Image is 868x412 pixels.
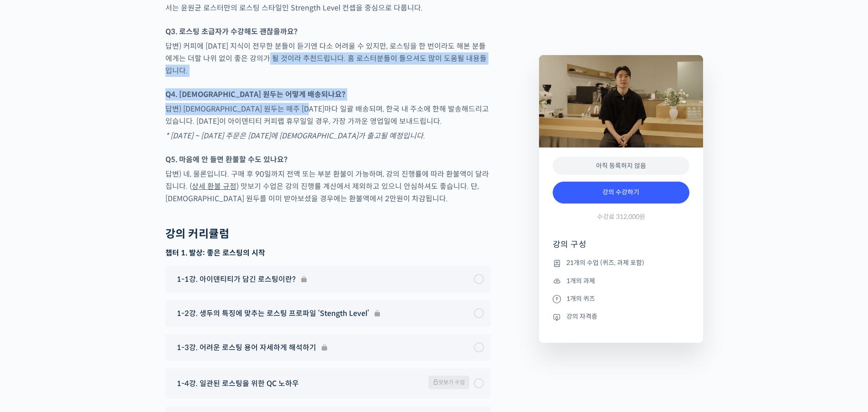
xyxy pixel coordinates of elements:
strong: Q3. 로스팅 초급자가 수강해도 괜찮을까요? [165,27,298,36]
span: 수강료 312,000원 [597,213,645,221]
h4: 강의 구성 [553,239,689,257]
h3: 챕터 1. 발상: 좋은 로스팅의 시작 [165,248,491,258]
li: 1개의 과제 [553,275,689,286]
span: 설정 [141,302,152,310]
p: 답변) 커피에 [DATE] 지식이 전무한 분들이 듣기엔 다소 어려울 수 있지만, 로스팅을 한 번이라도 해본 분들에게는 더할 나위 없이 좋은 강의가 될 것이라 추천드립니다. 홈... [165,40,491,77]
li: 21개의 수업 (퀴즈, 과제 포함) [553,258,689,269]
a: 상세 환불 규정 [192,182,236,191]
a: 홈 [3,289,60,311]
em: * [DATE] ~ [DATE] 주문은 [DATE]에 [DEMOGRAPHIC_DATA]가 출고될 예정입니다. [165,131,425,141]
a: 대화 [60,289,118,311]
div: 아직 등록하지 않음 [553,157,689,175]
strong: Q5. 마음에 안 들면 환불할 수도 있나요? [165,155,288,164]
span: 대화 [83,303,94,310]
span: 홈 [29,302,34,310]
a: 1-4강. 일관된 로스팅을 위한 QC 노하우 맛보기 수업 [172,376,484,392]
span: 1-4강. 일관된 로스팅을 위한 QC 노하우 [177,377,299,390]
p: 답변) 네, 물론입니다. 구매 후 90일까지 전액 또는 부분 환불이 가능하며, 강의 진행률에 따라 환불액이 달라집니다. ( ) 맛보기 수업은 강의 진행률 계산에서 제외하고 있... [165,168,491,205]
p: 답변) [DEMOGRAPHIC_DATA] 원두는 매주 [DATE]마다 일괄 배송되며, 한국 내 주소에 한해 발송해드리고 있습니다. [DATE]이 아이덴티티 커피랩 휴무일일 경... [165,103,491,127]
strong: Q4. [DEMOGRAPHIC_DATA] 원두는 어떻게 배송되나요? [165,90,345,99]
h2: 강의 커리큘럼 [165,228,230,241]
li: 강의 자격증 [553,311,689,322]
a: 설정 [118,289,175,311]
a: 강의 수강하기 [553,182,689,203]
li: 1개의 퀴즈 [553,293,689,304]
span: 맛보기 수업 [428,376,469,389]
